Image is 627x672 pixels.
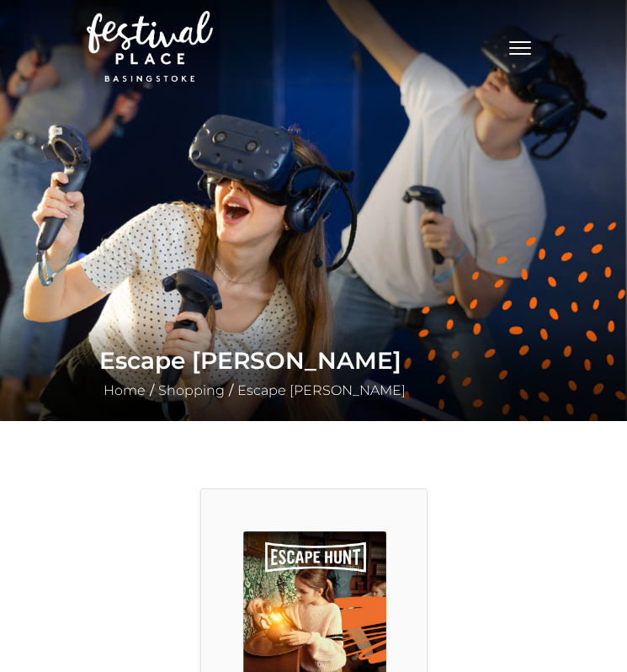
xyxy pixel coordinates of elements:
a: Escape [PERSON_NAME] [233,382,410,398]
h1: Escape [PERSON_NAME] [99,340,529,381]
button: Toggle navigation [499,34,541,58]
a: Shopping [154,382,229,398]
div: / / [87,340,541,401]
img: Festival Place Logo [87,11,213,82]
a: Home [99,382,150,398]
